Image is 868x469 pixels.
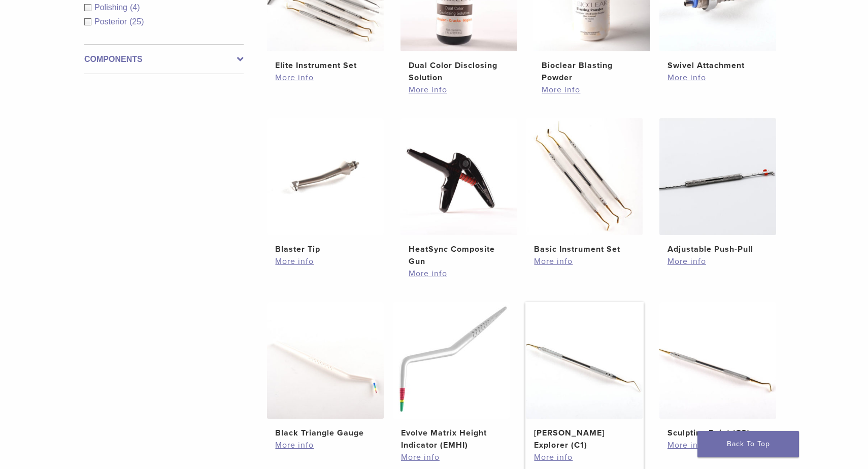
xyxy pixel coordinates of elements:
a: HeatSync Composite GunHeatSync Composite Gun [400,118,518,267]
h2: Evolve Matrix Height Indicator (EMHI) [401,427,502,451]
h2: Sculpting Point (C2) [667,427,768,439]
h2: Blaster Tip [275,243,376,255]
a: More info [275,255,376,267]
img: Adjustable Push-Pull [659,118,776,235]
a: Adjustable Push-PullAdjustable Push-Pull [659,118,777,255]
a: Sculpting Point (C2)Sculpting Point (C2) [659,302,777,439]
img: Clark Explorer (C1) [526,302,643,419]
a: More info [401,451,502,463]
a: More info [409,84,509,96]
h2: Black Triangle Gauge [275,427,376,439]
a: Basic Instrument SetBasic Instrument Set [525,118,644,255]
img: Sculpting Point (C2) [659,302,776,419]
h2: Bioclear Blasting Powder [542,59,642,84]
h2: Dual Color Disclosing Solution [409,59,509,84]
h2: Basic Instrument Set [534,243,635,255]
h2: Swivel Attachment [667,59,768,72]
a: More info [534,451,635,463]
a: Evolve Matrix Height Indicator (EMHI)Evolve Matrix Height Indicator (EMHI) [392,302,511,451]
span: (25) [129,17,144,26]
img: HeatSync Composite Gun [400,118,517,235]
a: Back To Top [697,431,799,457]
a: Clark Explorer (C1)[PERSON_NAME] Explorer (C1) [525,302,644,451]
a: More info [542,84,642,96]
a: Black Triangle GaugeBlack Triangle Gauge [266,302,385,439]
h2: Adjustable Push-Pull [667,243,768,255]
a: More info [409,267,509,280]
a: More info [275,72,376,84]
h2: Elite Instrument Set [275,59,376,72]
img: Evolve Matrix Height Indicator (EMHI) [393,302,510,419]
span: Polishing [94,3,130,12]
span: Posterior [94,17,129,26]
h2: HeatSync Composite Gun [409,243,509,267]
img: Basic Instrument Set [526,118,643,235]
h2: [PERSON_NAME] Explorer (C1) [534,427,635,451]
a: More info [534,255,635,267]
img: Blaster Tip [267,118,384,235]
a: More info [667,439,768,451]
label: Components [84,53,244,65]
img: Black Triangle Gauge [267,302,384,419]
a: More info [275,439,376,451]
a: Blaster TipBlaster Tip [266,118,385,255]
a: More info [667,255,768,267]
span: (4) [130,3,140,12]
a: More info [667,72,768,84]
